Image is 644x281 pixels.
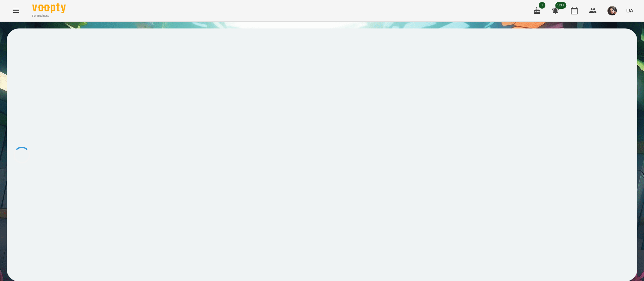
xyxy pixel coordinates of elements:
[624,4,636,17] button: UA
[32,3,66,13] img: Voopty Logo
[8,3,24,19] button: Menu
[626,7,633,14] span: UA
[555,2,567,9] span: 99+
[607,6,617,15] img: 415cf204168fa55e927162f296ff3726.jpg
[32,14,66,18] span: For Business
[539,2,545,9] span: 1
